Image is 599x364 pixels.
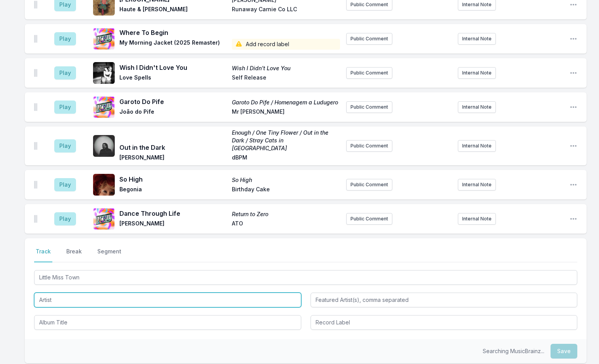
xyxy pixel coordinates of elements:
button: Internal Note [458,101,496,113]
button: Play [54,139,76,153]
img: So High [93,174,115,196]
img: Drag Handle [34,1,37,9]
img: Drag Handle [34,142,37,150]
span: Add record label [232,39,340,50]
span: [PERSON_NAME] [119,220,227,229]
input: Track Title [34,270,577,285]
button: Internal Note [458,33,496,45]
img: Drag Handle [34,215,37,223]
input: Artist [34,293,301,307]
button: Internal Note [458,140,496,152]
span: Enough / One Tiny Flower / Out in the Dark / Stray Cats in [GEOGRAPHIC_DATA] [232,129,340,152]
span: Garoto Do Pife / Homenagem a Ludugero [232,99,340,106]
button: Track [34,248,52,262]
button: Open playlist item options [570,215,577,223]
span: [PERSON_NAME] [119,154,227,163]
button: Public Comment [346,101,392,113]
button: Play [54,32,76,45]
button: Play [54,212,76,225]
img: Drag Handle [34,103,37,111]
button: Internal Note [458,179,496,191]
img: Drag Handle [34,69,37,77]
button: Open playlist item options [570,103,577,111]
img: Return to Zero [93,208,115,230]
button: Open playlist item options [570,181,577,189]
span: Haute & [PERSON_NAME] [119,5,227,15]
span: Mr [PERSON_NAME] [232,108,340,117]
input: Featured Artist(s), comma separated [311,293,578,307]
button: Play [54,101,76,114]
button: Open playlist item options [570,1,577,9]
img: Drag Handle [34,181,37,189]
button: Public Comment [346,179,392,191]
span: Wish I Didn't Love You [232,64,340,72]
button: Internal Note [458,67,496,79]
button: Internal Note [458,213,496,225]
span: So High [119,175,227,184]
input: Album Title [34,315,301,330]
span: dBPM [232,154,340,163]
span: Wish I Didn't Love You [119,63,227,72]
span: My Morning Jacket (2025 Remaster) [119,39,227,50]
span: Dance Through Life [119,209,227,218]
button: Segment [96,248,123,262]
button: Open playlist item options [570,142,577,150]
span: So High [232,176,340,184]
span: Runaway Carnie Co LLC [232,5,340,15]
span: Begonia [119,185,227,195]
button: Play [54,66,76,80]
p: Searching MusicBrainz... [483,347,544,355]
button: Open playlist item options [570,69,577,77]
button: Break [65,248,83,262]
span: Self Release [232,74,340,83]
span: ATO [232,220,340,229]
img: Wish I Didn't Love You [93,62,115,84]
button: Open playlist item options [570,35,577,43]
button: Play [54,178,76,191]
span: Out in the Dark [119,143,227,152]
span: Garoto Do Pife [119,97,227,106]
button: Save [551,344,577,359]
span: Return to Zero [232,210,340,218]
span: Where To Begin [119,28,227,37]
input: Record Label [311,315,578,330]
button: Public Comment [346,213,392,225]
span: João do Pife [119,108,227,117]
img: Enough / One Tiny Flower / Out in the Dark / Stray Cats in Spain [93,135,115,157]
span: Birthday Cake [232,185,340,195]
button: Public Comment [346,140,392,152]
button: Public Comment [346,33,392,45]
span: Love Spells [119,74,227,83]
img: Drag Handle [34,35,37,43]
button: Public Comment [346,67,392,79]
img: Garoto Do Pife / Homenagem a Ludugero [93,96,115,118]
